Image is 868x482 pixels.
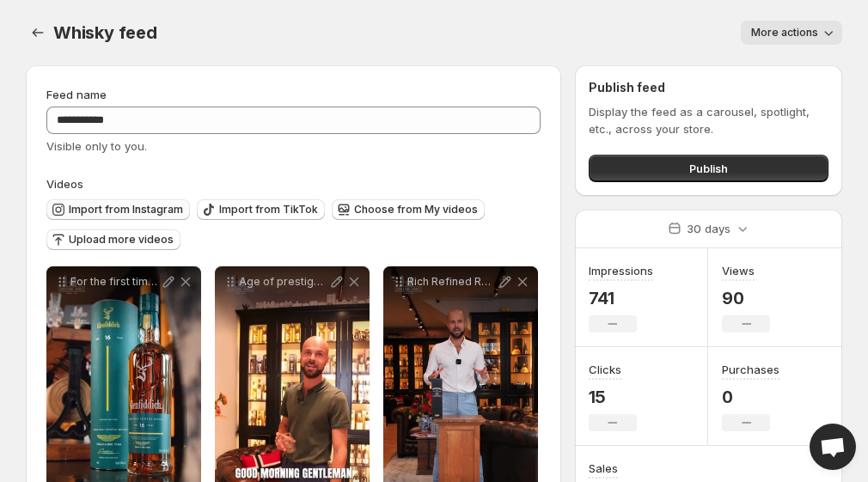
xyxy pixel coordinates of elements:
span: Upload more videos [69,233,174,247]
p: Rich Refined Remarkably Sherried Introducing the new Bowmore [PERSON_NAME] Oak Cask range a celeb... [407,275,497,289]
span: Import from TikTok [219,203,318,217]
h3: Clicks [589,361,621,378]
button: Publish [589,155,828,182]
h3: Impressions [589,262,653,279]
button: Import from Instagram [46,199,190,220]
p: 15 [589,387,637,407]
p: 90 [722,288,770,308]
button: Settings [26,21,50,45]
p: For the first time two masters of their craft join forces Glenfiddich x Aston [PERSON_NAME] The G... [70,275,160,289]
p: Age of prestige The Macallan [DEMOGRAPHIC_DATA] Red What [PERSON_NAME] now holds in his hands is ... [239,275,328,289]
p: 741 [589,288,653,308]
div: Open chat [810,424,856,470]
button: More actions [741,21,842,45]
button: Upload more videos [46,229,180,250]
button: Choose from My videos [332,199,485,220]
button: Import from TikTok [197,199,325,220]
span: Feed name [46,88,107,101]
span: More actions [751,26,818,40]
span: Whisky feed [53,22,157,43]
span: Import from Instagram [69,203,183,217]
h2: Publish feed [589,79,828,96]
span: Visible only to you. [46,139,147,153]
span: Videos [46,177,83,191]
span: Publish [689,160,728,177]
span: Choose from My videos [354,203,478,217]
p: Display the feed as a carousel, spotlight, etc., across your store. [589,103,828,137]
p: 0 [722,387,779,407]
h3: Views [722,262,755,279]
h3: Sales [589,460,618,477]
h3: Purchases [722,361,779,378]
p: 30 days [687,220,730,237]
